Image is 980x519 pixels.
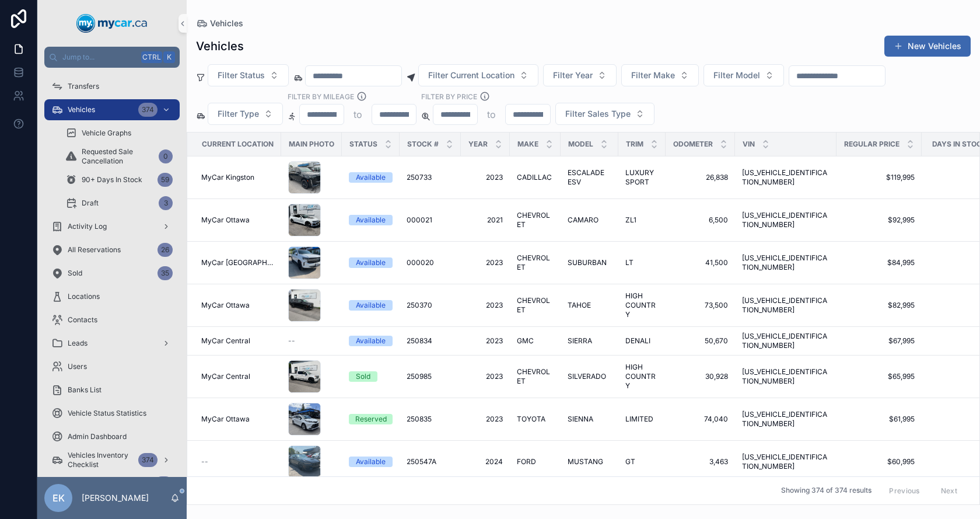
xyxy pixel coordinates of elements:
a: TAHOE [568,301,611,310]
p: to [487,107,496,121]
span: FORD [517,457,536,466]
p: [PERSON_NAME] [82,492,149,504]
span: Filter Status [218,69,265,81]
a: -- [288,336,335,346]
span: Status [349,140,377,149]
span: MyCar Ottawa [201,301,250,310]
div: Sold [356,371,370,382]
a: MUSTANG [568,457,611,466]
a: SILVERADO [568,372,611,381]
span: 250370 [407,301,432,310]
div: 374 [138,103,157,117]
a: 50,670 [673,336,728,346]
a: CHEVROLET [517,296,554,315]
a: DENALI [625,336,659,346]
a: Vehicles Inventory Checklist374 [44,450,180,471]
button: Select Button [555,103,654,125]
button: Select Button [208,64,289,86]
span: SIENNA [568,414,593,424]
span: 250733 [407,173,432,182]
a: Leads [44,333,180,354]
a: LIMITED [625,414,659,424]
a: 2023 [468,414,503,424]
a: MyCar Kingston [201,173,274,182]
img: App logo [76,14,148,33]
a: Available [349,300,393,311]
a: 73,500 [673,301,728,310]
a: [US_VEHICLE_IDENTIFICATION_NUMBER] [742,296,829,315]
span: SIERRA [568,336,592,346]
div: 59 [157,173,173,187]
a: 561 [44,473,180,494]
a: 000021 [407,215,454,225]
span: [US_VEHICLE_IDENTIFICATION_NUMBER] [742,211,829,229]
a: Banks List [44,379,180,400]
span: VIN [743,140,755,149]
a: [US_VEHICLE_IDENTIFICATION_NUMBER] [742,410,829,429]
span: ZL1 [625,215,636,225]
span: Activity Log [68,222,107,231]
a: 26,838 [673,173,728,182]
span: Admin Dashboard [68,432,127,441]
a: HIGH COUNTRY [625,363,659,391]
span: 6,500 [673,215,728,225]
span: Draft [82,198,99,208]
a: CHEVROLET [517,367,554,386]
span: Main Photo [289,140,334,149]
span: 90+ Days In Stock [82,175,142,184]
a: CHEVROLET [517,211,554,229]
a: Sold35 [44,263,180,284]
div: Available [356,215,386,225]
span: CAMARO [568,215,598,225]
a: 30,928 [673,372,728,381]
a: Sold [349,371,393,382]
a: $82,995 [843,301,915,310]
label: FILTER BY PRICE [421,91,477,102]
a: ESCALADE ESV [568,168,611,187]
span: CADILLAC [517,173,552,182]
a: $119,995 [843,173,915,182]
a: SIENNA [568,414,611,424]
button: Select Button [621,64,699,86]
a: 2024 [468,457,503,466]
a: Vehicles374 [44,99,180,120]
a: Available [349,336,393,346]
a: 2023 [468,301,503,310]
span: MyCar Central [201,372,250,381]
span: Filter Type [218,108,259,120]
a: CHEVROLET [517,253,554,272]
a: MyCar Ottawa [201,414,274,424]
a: 250733 [407,173,454,182]
h1: Vehicles [196,38,244,54]
span: Ctrl [141,51,162,63]
span: Leads [68,339,87,348]
div: Available [356,300,386,311]
button: Select Button [208,103,283,125]
a: Vehicles [196,18,243,29]
a: CADILLAC [517,173,554,182]
a: [US_VEHICLE_IDENTIFICATION_NUMBER] [742,332,829,350]
span: Banks List [68,385,101,395]
a: ZL1 [625,215,659,225]
a: HIGH COUNTRY [625,291,659,319]
a: 250834 [407,336,454,346]
a: LUXURY SPORT [625,168,659,187]
a: $65,995 [843,372,915,381]
a: Locations [44,286,180,307]
a: TOYOTA [517,414,554,424]
span: Vehicles Inventory Checklist [68,451,134,469]
a: $60,995 [843,457,915,466]
div: Available [356,457,386,467]
span: Contacts [68,315,97,325]
span: [US_VEHICLE_IDENTIFICATION_NUMBER] [742,253,829,272]
a: [US_VEHICLE_IDENTIFICATION_NUMBER] [742,452,829,471]
a: Available [349,172,393,183]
